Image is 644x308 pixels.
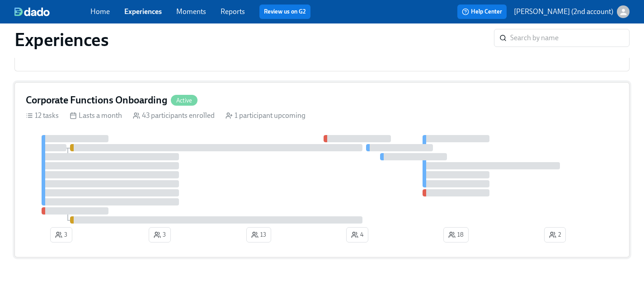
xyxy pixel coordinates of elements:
button: [PERSON_NAME] (2nd account) [514,5,630,18]
h1: Experiences [14,29,109,51]
div: Lasts a month [70,111,122,121]
span: Help Center [462,7,502,16]
span: 3 [154,230,166,239]
span: 2 [549,230,561,239]
span: Active [171,97,197,104]
span: 18 [448,230,464,239]
input: Search by name [510,29,630,47]
a: dado [14,7,90,16]
span: 4 [351,230,363,239]
div: 1 participant upcoming [226,111,306,121]
span: 3 [55,230,67,239]
a: Corporate Functions OnboardingActive12 tasks Lasts a month 43 participants enrolled 1 participant... [14,82,630,257]
a: Reports [221,7,245,16]
button: 3 [50,227,72,243]
button: 18 [443,227,469,243]
div: 43 participants enrolled [133,111,215,121]
a: Review us on G2 [264,7,306,16]
img: dado [14,7,50,16]
button: 13 [246,227,271,243]
p: [PERSON_NAME] (2nd account) [514,7,613,17]
h4: Corporate Functions Onboarding [26,93,167,107]
button: 4 [346,227,368,243]
div: 12 tasks [26,111,59,121]
a: Moments [176,7,206,16]
button: Help Center [457,5,507,19]
a: Experiences [124,7,162,16]
button: 3 [149,227,171,243]
button: Review us on G2 [259,5,310,19]
button: 2 [544,227,566,243]
span: 13 [251,230,266,239]
a: Home [90,7,110,16]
